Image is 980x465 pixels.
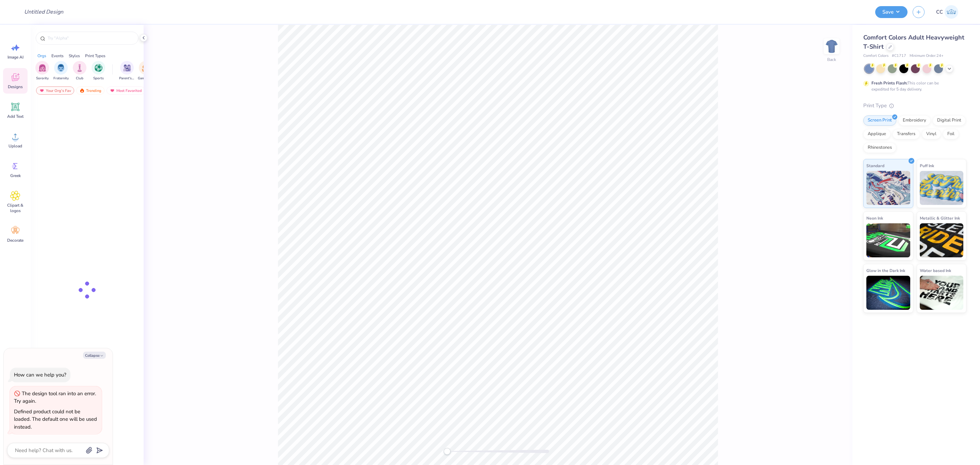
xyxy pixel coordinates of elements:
img: Sports Image [95,64,102,72]
div: The design tool ran into an error. Try again. [14,390,96,405]
span: Clipart & logos [4,203,27,213]
img: Water based Ink [920,276,964,310]
button: Collapse [83,352,106,359]
span: Add Text [7,114,23,119]
div: filter for Parent's Weekend [119,61,135,81]
input: Untitled Design [19,5,69,19]
button: filter button [138,61,153,81]
a: CC [933,5,961,19]
input: Try "Alpha" [47,35,134,42]
div: Applique [863,129,891,139]
span: Neon Ink [866,214,883,222]
img: Metallic & Glitter Ink [920,223,964,257]
div: Print Types [85,53,105,59]
div: Embroidery [898,115,931,126]
img: Cyril Cabanete [945,5,958,19]
span: Comfort Colors [863,53,888,59]
span: Image AI [7,54,23,60]
span: Decorate [7,238,23,243]
span: CC [936,8,943,16]
span: Standard [866,162,884,169]
div: filter for Club [73,61,86,81]
div: filter for Sports [92,61,105,81]
img: Fraternity Image [57,64,65,72]
img: Back [825,39,838,53]
div: How can we help you? [14,371,66,378]
button: filter button [73,61,86,81]
div: filter for Game Day [138,61,153,81]
span: # C1717 [892,53,906,59]
div: Defined product could not be loaded. The default one will be used instead. [14,408,97,430]
button: filter button [35,61,49,81]
div: Vinyl [922,129,941,139]
span: Comfort Colors Adult Heavyweight T-Shirt [863,33,964,51]
button: filter button [92,61,105,81]
div: Accessibility label [444,448,451,455]
span: Water based Ink [920,267,951,274]
img: Standard [866,171,910,205]
div: Events [51,53,64,59]
img: Glow in the Dark Ink [866,276,910,310]
div: Orgs [37,53,46,59]
img: Sorority Image [38,64,46,72]
span: Designs [8,84,23,90]
span: Greek [10,173,21,178]
img: Club Image [76,64,83,72]
span: Club [76,76,83,81]
img: Parent's Weekend Image [123,64,131,72]
div: Screen Print [863,115,896,126]
span: Puff Ink [920,162,934,169]
div: Print Type [863,102,966,110]
strong: Fresh Prints Flash: [871,80,908,86]
div: Trending [76,86,104,95]
span: Game Day [138,76,153,81]
button: Save [875,6,908,18]
span: Parent's Weekend [119,76,135,81]
div: Back [827,57,836,63]
div: This color can be expedited for 5 day delivery. [871,80,955,92]
div: filter for Fraternity [53,61,69,81]
span: Glow in the Dark Ink [866,267,905,274]
img: Neon Ink [866,223,910,257]
div: Foil [943,129,959,139]
div: Transfers [893,129,920,139]
span: Metallic & Glitter Ink [920,214,960,222]
div: Digital Print [933,115,966,126]
div: filter for Sorority [35,61,49,81]
div: Rhinestones [863,143,896,153]
span: Fraternity [53,76,69,81]
div: Styles [69,53,80,59]
img: most_fav.gif [110,88,115,93]
img: Puff Ink [920,171,964,205]
button: filter button [53,61,69,81]
div: Most Favorited [107,86,145,95]
img: trending.gif [79,88,85,93]
img: most_fav.gif [39,88,45,93]
span: Sorority [36,76,49,81]
button: filter button [119,61,135,81]
span: Sports [93,76,104,81]
span: Minimum Order: 24 + [910,53,944,59]
img: Game Day Image [142,64,150,72]
div: Your Org's Fav [36,86,74,95]
span: Upload [9,143,22,149]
